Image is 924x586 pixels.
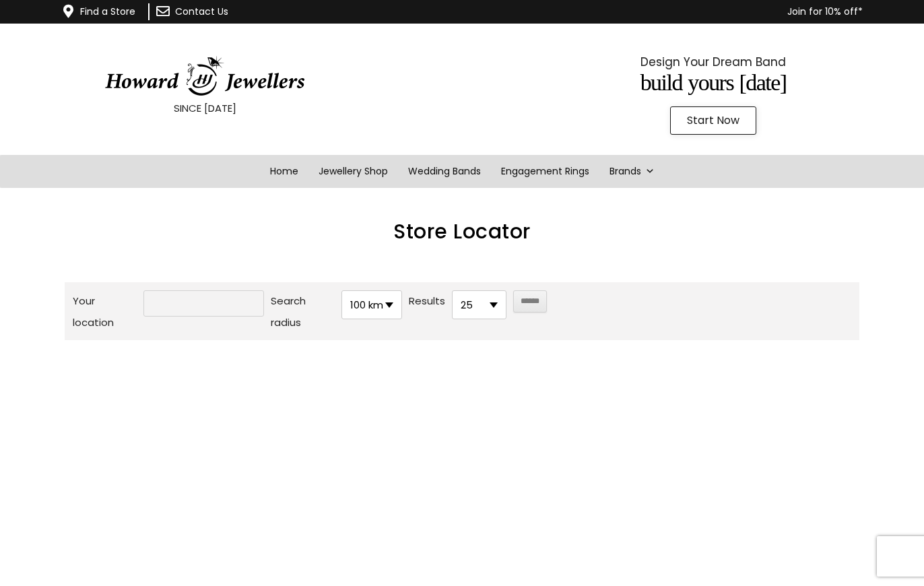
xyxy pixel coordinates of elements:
[80,5,135,18] a: Find a Store
[65,222,859,242] h2: Store Locator
[599,155,665,188] a: Brands
[542,52,885,72] p: Design Your Dream Band
[271,290,335,333] label: Search radius
[175,5,228,18] a: Contact Us
[640,70,787,95] span: Build Yours [DATE]
[73,290,137,333] label: Your location
[34,100,376,117] p: SINCE [DATE]
[260,155,308,188] a: Home
[670,106,756,135] a: Start Now
[398,155,491,188] a: Wedding Bands
[491,155,599,188] a: Engagement Rings
[104,56,306,96] img: HowardJewellersLogo-04
[308,3,863,20] p: Join for 10% off*
[308,155,398,188] a: Jewellery Shop
[409,290,445,312] label: Results
[687,115,739,126] span: Start Now
[453,291,506,319] span: 25
[342,291,401,319] span: 100 km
